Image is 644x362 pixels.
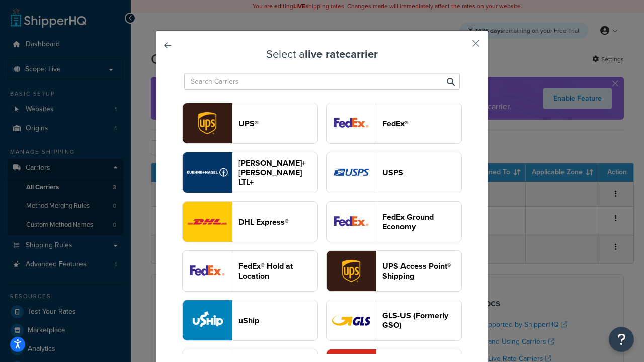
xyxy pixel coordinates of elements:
button: fedEx logoFedEx® [326,103,462,144]
header: FedEx® Hold at Location [238,261,317,281]
img: usps logo [327,152,376,193]
button: reTransFreight logo[PERSON_NAME]+[PERSON_NAME] LTL+ [182,152,318,193]
header: FedEx® [382,119,461,128]
img: fedExLocation logo [183,251,232,291]
strong: live rate carrier [305,46,378,62]
button: usps logoUSPS [326,152,462,193]
header: USPS [382,168,461,177]
button: gso logoGLS-US (Formerly GSO) [326,300,462,341]
header: FedEx Ground Economy [382,212,461,231]
header: uShip [238,316,317,325]
img: gso logo [327,300,376,340]
img: fedEx logo [327,103,376,143]
header: GLS-US (Formerly GSO) [382,311,461,330]
img: accessPoint logo [327,251,376,291]
button: fedExLocation logoFedEx® Hold at Location [182,250,318,292]
h3: Select a [182,48,462,60]
img: reTransFreight logo [183,152,232,193]
button: smartPost logoFedEx Ground Economy [326,201,462,242]
header: DHL Express® [238,217,317,227]
header: [PERSON_NAME]+[PERSON_NAME] LTL+ [238,158,317,187]
img: smartPost logo [327,202,376,242]
input: Search Carriers [184,73,460,90]
img: uShip logo [183,300,232,340]
button: ups logoUPS® [182,103,318,144]
img: dhl logo [183,202,232,242]
header: UPS® [238,119,317,128]
button: uShip logouShip [182,300,318,341]
img: ups logo [183,103,232,143]
button: accessPoint logoUPS Access Point® Shipping [326,250,462,292]
header: UPS Access Point® Shipping [382,261,461,281]
button: Open Resource Center [609,327,634,352]
button: dhl logoDHL Express® [182,201,318,242]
